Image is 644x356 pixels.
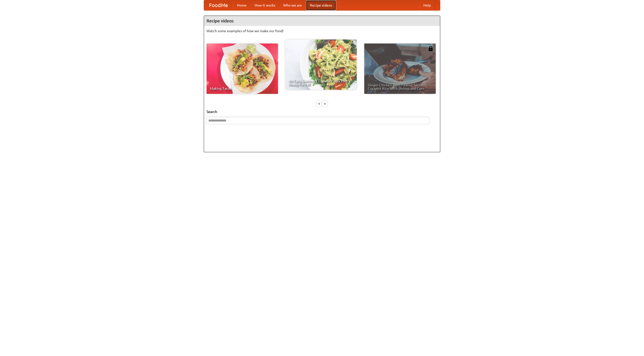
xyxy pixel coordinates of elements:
a: Making Tacos [207,44,278,94]
a: Who we are [279,0,306,10]
span: An Easy, Summery Tomato Pasta That's Ready for Fall [289,79,353,86]
img: 483408.png [428,46,433,51]
a: Home [233,0,251,10]
a: FoodMe [204,0,233,10]
div: « [317,100,321,107]
div: » [323,100,327,107]
h4: Recipe videos [204,16,440,26]
a: An Easy, Summery Tomato Pasta That's Ready for Fall [285,39,357,90]
p: Watch some examples of how we make our food! [207,28,437,33]
a: Recipe videos [306,0,336,10]
a: How it works [251,0,279,10]
span: Making Tacos [210,87,274,90]
a: Help [419,0,435,10]
h5: Search [207,109,437,114]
